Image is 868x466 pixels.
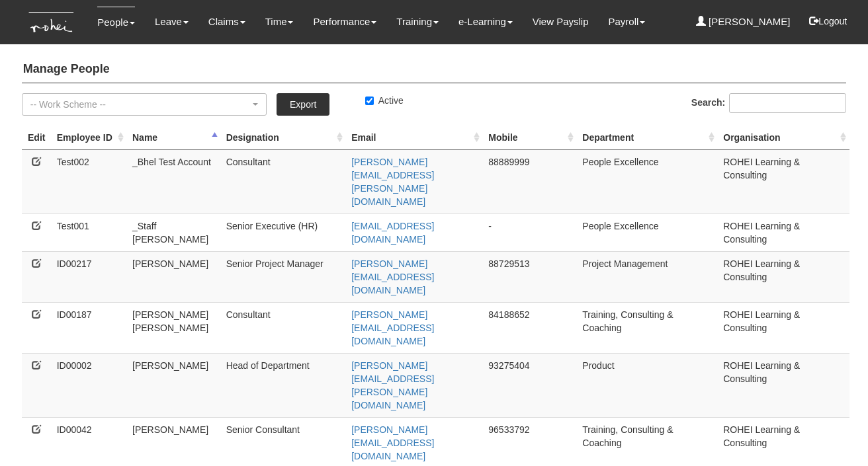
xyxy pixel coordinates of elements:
[221,251,346,302] td: Senior Project Manager
[365,97,374,105] input: Active
[22,126,52,150] th: Edit
[22,93,267,116] button: -- Work Scheme --
[608,7,645,37] a: Payroll
[718,302,849,353] td: ROHEI Learning & Consulting
[458,7,513,37] a: e-Learning
[52,251,127,302] td: ID00217
[533,7,589,37] a: View Payslip
[577,126,718,150] th: Department : activate to sort column ascending
[696,7,791,37] a: [PERSON_NAME]
[351,258,434,295] a: [PERSON_NAME][EMAIL_ADDRESS][DOMAIN_NAME]
[351,157,434,207] a: [PERSON_NAME][EMAIL_ADDRESS][PERSON_NAME][DOMAIN_NAME]
[221,214,346,251] td: Senior Executive (HR)
[577,214,718,251] td: People Excellence
[800,5,856,37] button: Logout
[483,149,577,214] td: 88889999
[812,413,855,453] iframe: chat widget
[127,149,221,214] td: _Bhel Test Account
[30,98,250,111] div: -- Work Scheme --
[52,149,127,214] td: Test002
[577,149,718,214] td: People Excellence
[351,360,434,410] a: [PERSON_NAME][EMAIL_ADDRESS][PERSON_NAME][DOMAIN_NAME]
[127,251,221,302] td: [PERSON_NAME]
[483,126,577,150] th: Mobile : activate to sort column ascending
[313,7,376,37] a: Performance
[52,302,127,353] td: ID00187
[52,353,127,417] td: ID00002
[718,251,849,302] td: ROHEI Learning & Consulting
[221,126,346,150] th: Designation : activate to sort column ascending
[127,302,221,353] td: [PERSON_NAME] [PERSON_NAME]
[346,126,483,150] th: Email : activate to sort column ascending
[52,126,127,150] th: Employee ID: activate to sort column ascending
[22,56,846,83] h4: Manage People
[127,126,221,150] th: Name : activate to sort column descending
[365,94,404,107] label: Active
[97,7,135,38] a: People
[577,302,718,353] td: Training, Consulting & Coaching
[277,93,329,116] a: Export
[351,221,434,245] a: [EMAIL_ADDRESS][DOMAIN_NAME]
[718,126,849,150] th: Organisation : activate to sort column ascending
[351,424,434,461] a: [PERSON_NAME][EMAIL_ADDRESS][DOMAIN_NAME]
[718,149,849,214] td: ROHEI Learning & Consulting
[718,353,849,417] td: ROHEI Learning & Consulting
[729,93,846,113] input: Search:
[483,251,577,302] td: 88729513
[155,7,189,37] a: Leave
[577,353,718,417] td: Product
[221,149,346,214] td: Consultant
[396,7,439,37] a: Training
[221,353,346,417] td: Head of Department
[577,251,718,302] td: Project Management
[483,214,577,251] td: -
[718,214,849,251] td: ROHEI Learning & Consulting
[265,7,294,37] a: Time
[127,353,221,417] td: [PERSON_NAME]
[483,302,577,353] td: 84188652
[208,7,245,37] a: Claims
[691,93,846,113] label: Search:
[483,353,577,417] td: 93275404
[221,302,346,353] td: Consultant
[351,309,434,346] a: [PERSON_NAME][EMAIL_ADDRESS][DOMAIN_NAME]
[52,214,127,251] td: Test001
[127,214,221,251] td: _Staff [PERSON_NAME]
